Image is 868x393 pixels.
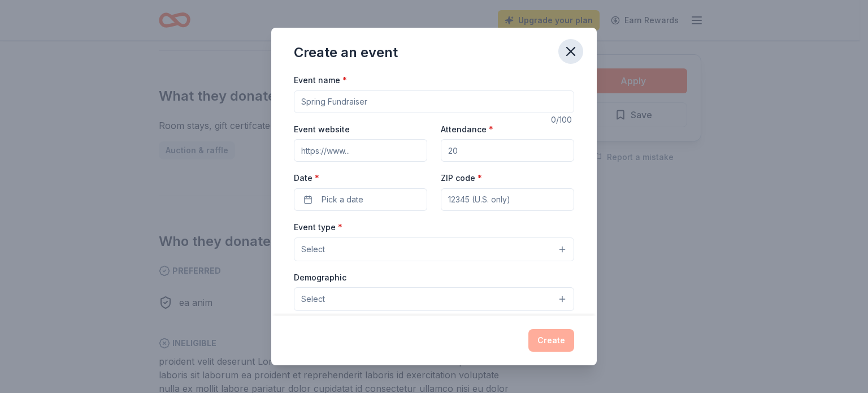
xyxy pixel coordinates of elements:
button: Select [294,287,574,311]
span: Select [301,292,325,306]
label: ZIP code [441,172,482,184]
button: Pick a date [294,188,427,211]
input: 12345 (U.S. only) [441,188,574,211]
label: Event name [294,75,347,86]
input: https://www... [294,139,427,162]
div: 0 /100 [551,113,574,127]
span: Select [301,243,325,256]
span: Pick a date [322,193,363,206]
label: Demographic [294,272,346,283]
input: Spring Fundraiser [294,90,574,113]
label: Event website [294,124,350,135]
div: Create an event [294,44,398,62]
label: Event type [294,222,342,233]
label: Date [294,172,427,184]
label: Attendance [441,124,493,135]
input: 20 [441,139,574,162]
button: Select [294,237,574,261]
